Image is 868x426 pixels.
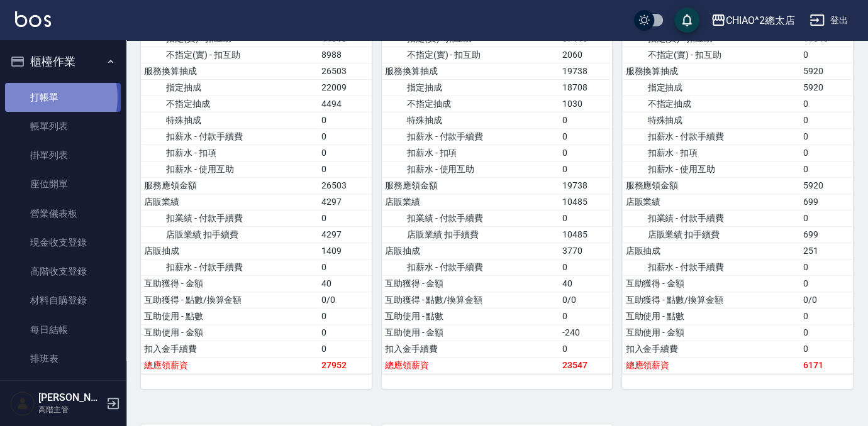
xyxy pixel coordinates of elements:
[559,46,612,63] td: 2060
[559,63,612,79] td: 19738
[5,373,121,402] a: 現場電腦打卡
[559,177,612,194] td: 19738
[622,357,799,373] td: 總應領薪資
[141,145,318,161] td: 扣薪水 - 扣項
[10,391,35,416] img: Person
[622,128,799,145] td: 扣薪水 - 付款手續費
[141,63,318,79] td: 服務換算抽成
[382,324,559,341] td: 互助使用 - 金額
[141,341,318,357] td: 扣入金手續費
[318,112,371,128] td: 0
[559,210,612,226] td: 0
[318,210,371,226] td: 0
[318,46,371,63] td: 8988
[318,161,371,177] td: 0
[5,83,121,112] a: 打帳單
[382,275,559,292] td: 互助獲得 - 金額
[5,112,121,141] a: 帳單列表
[382,210,559,226] td: 扣業績 - 付款手續費
[141,259,318,275] td: 扣薪水 - 付款手續費
[141,308,318,324] td: 互助使用 - 點數
[318,341,371,357] td: 0
[622,341,799,357] td: 扣入金手續費
[559,275,612,292] td: 40
[5,45,121,78] button: 櫃檯作業
[559,226,612,243] td: 10485
[559,161,612,177] td: 0
[804,9,853,32] button: 登出
[559,145,612,161] td: 0
[141,226,318,243] td: 店販業績 扣手續費
[382,161,559,177] td: 扣薪水 - 使用互助
[800,357,853,373] td: 6171
[559,341,612,357] td: 0
[800,259,853,275] td: 0
[559,259,612,275] td: 0
[318,226,371,243] td: 4297
[141,243,318,259] td: 店販抽成
[318,259,371,275] td: 0
[38,404,103,415] p: 高階主管
[800,324,853,341] td: 0
[141,79,318,96] td: 指定抽成
[382,226,559,243] td: 店販業績 扣手續費
[141,177,318,194] td: 服務應領金額
[622,210,799,226] td: 扣業績 - 付款手續費
[5,344,121,373] a: 排班表
[382,292,559,308] td: 互助獲得 - 點數/換算金額
[318,63,371,79] td: 26503
[141,357,318,373] td: 總應領薪資
[559,308,612,324] td: 0
[559,128,612,145] td: 0
[622,145,799,161] td: 扣薪水 - 扣項
[5,228,121,257] a: 現金收支登錄
[15,11,51,27] img: Logo
[622,292,799,308] td: 互助獲得 - 點數/換算金額
[382,357,559,373] td: 總應領薪資
[318,128,371,145] td: 0
[622,79,799,96] td: 指定抽成
[622,259,799,275] td: 扣薪水 - 付款手續費
[382,259,559,275] td: 扣薪水 - 付款手續費
[622,275,799,292] td: 互助獲得 - 金額
[800,112,853,128] td: 0
[382,46,559,63] td: 不指定(實) - 扣互助
[622,243,799,259] td: 店販抽成
[382,177,559,194] td: 服務應領金額
[800,128,853,145] td: 0
[5,257,121,286] a: 高階收支登錄
[800,145,853,161] td: 0
[141,275,318,292] td: 互助獲得 - 金額
[622,46,799,63] td: 不指定(實) - 扣互助
[622,112,799,128] td: 特殊抽成
[318,324,371,341] td: 0
[382,341,559,357] td: 扣入金手續費
[141,324,318,341] td: 互助使用 - 金額
[800,275,853,292] td: 0
[559,357,612,373] td: 23547
[318,308,371,324] td: 0
[318,275,371,292] td: 40
[382,128,559,145] td: 扣薪水 - 付款手續費
[800,79,853,96] td: 5920
[800,63,853,79] td: 5920
[382,243,559,259] td: 店販抽成
[38,391,103,404] h5: [PERSON_NAME]
[141,46,318,63] td: 不指定(實) - 扣互助
[800,243,853,259] td: 251
[559,292,612,308] td: 0/0
[622,194,799,210] td: 店販業績
[318,145,371,161] td: 0
[622,63,799,79] td: 服務換算抽成
[800,96,853,112] td: 0
[318,243,371,259] td: 1409
[559,79,612,96] td: 18708
[726,13,795,28] div: CHIAO^2總太店
[382,308,559,324] td: 互助使用 - 點數
[382,112,559,128] td: 特殊抽成
[141,96,318,112] td: 不指定抽成
[141,112,318,128] td: 特殊抽成
[141,128,318,145] td: 扣薪水 - 付款手續費
[622,226,799,243] td: 店販業績 扣手續費
[559,194,612,210] td: 10485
